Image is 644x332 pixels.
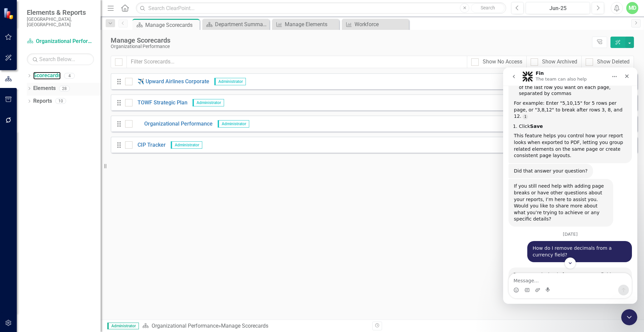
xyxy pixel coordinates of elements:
[55,98,66,104] div: 10
[107,323,139,329] span: Administrator
[27,8,94,16] span: Elements & Reports
[11,65,123,91] div: This feature helps you control how your report looks when exported to PDF, letting you group rela...
[11,100,85,107] div: Did that answer your question?
[193,99,224,106] span: Administrator
[6,206,128,217] textarea: Message…
[171,141,202,149] span: Administrator
[27,53,94,65] input: Search Below...
[43,220,48,225] button: Start recording
[542,58,577,66] div: Show Archived
[152,323,218,329] a: Organizational Performance
[111,37,589,44] div: Manage Scorecards
[11,204,123,224] div: To remove decimals from a currency field, you need to create a custom number format with 0 decima...
[32,220,37,225] button: Upload attachment
[355,20,407,29] div: Workforce
[215,20,268,29] div: Department Summary
[214,78,246,85] span: Administrator
[30,178,123,191] div: How do I remove decimals from a currency field?
[33,97,52,105] a: Reports
[33,85,56,92] a: Elements
[626,2,638,14] button: MD
[204,20,268,29] a: Department Summary
[597,58,630,66] div: Show Deleted
[21,220,26,225] button: Gif picker
[5,96,129,112] div: Fin says…
[64,73,75,79] div: 4
[16,56,123,62] li: Click
[61,190,73,201] button: Scroll to bottom
[218,120,249,128] span: Administrator
[5,164,129,174] div: [DATE]
[526,2,590,14] button: Jun-25
[27,16,94,28] small: [GEOGRAPHIC_DATA], [GEOGRAPHIC_DATA]
[481,5,495,10] span: Search
[132,78,209,86] a: ✈️ Upward Airlines Corporate
[27,38,94,45] a: Organizational Performance
[16,10,123,29] li: Under , type the number of the last row you want on each page, separated by commas
[5,111,110,159] div: If you still need help with adding page breaks or have other questions about your reports, I’m he...
[19,47,25,52] a: Source reference 8636269:
[483,58,522,66] div: Show No Access
[621,309,637,325] iframe: Intercom live chat
[132,141,166,149] a: CIP Tracker
[274,20,337,29] a: Manage Elements
[503,67,637,304] iframe: Intercom live chat
[24,174,129,195] div: How do I remove decimals from a currency field?
[142,322,367,330] div: » Manage Scorecards
[136,2,506,14] input: Search ClearPoint...
[5,96,90,111] div: Did that answer your question?
[126,56,467,68] input: Filter Scorecards...
[59,86,70,91] div: 28
[3,8,15,19] img: ClearPoint Strategy
[471,3,504,13] button: Search
[132,99,187,107] a: TOWF Strategic Plan
[111,44,589,49] div: Organizational Performance
[132,120,213,128] a: Organizational Performance
[10,220,16,225] button: Emoji picker
[343,20,407,29] a: Workforce
[5,111,129,164] div: Fin says…
[33,72,61,80] a: Scorecards
[27,56,40,61] b: Save
[145,21,198,29] div: Manage Scorecards
[11,115,105,155] div: If you still need help with adding page breaks or have other questions about your reports, I’m he...
[115,217,126,228] button: Send a message…
[5,174,129,200] div: Michelle says…
[11,33,123,52] div: For example: Enter "5,10,15" for 5 rows per page, or "3,8,12" to break after rows 3, 8, and 12.
[528,4,588,12] div: Jun-25
[285,20,337,29] div: Manage Elements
